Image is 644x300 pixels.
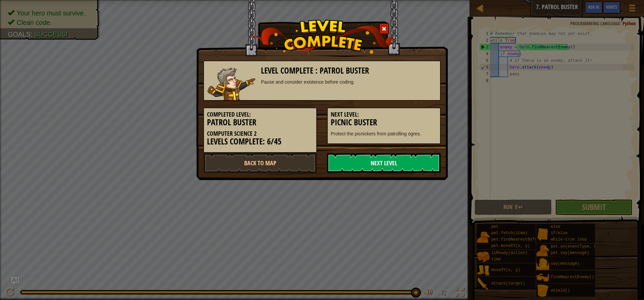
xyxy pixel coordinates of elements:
h3: Patrol Buster [207,118,313,127]
h5: Next Level: [331,111,437,118]
img: knight.png [207,68,256,100]
a: Back to Map [203,153,317,173]
h3: Level Complete : Patrol Buster [261,66,437,75]
img: level_complete.png [250,20,394,54]
h5: Completed Level: [207,111,313,118]
div: Pause and consider existence before coding. [261,79,437,85]
p: Protect the picnickers from patrolling ogres. [331,130,437,137]
h3: Picnic Buster [331,118,437,127]
h5: Computer Science 2 [207,130,313,137]
h3: Levels Complete: 6/45 [207,137,313,146]
a: Next Level [327,153,441,173]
